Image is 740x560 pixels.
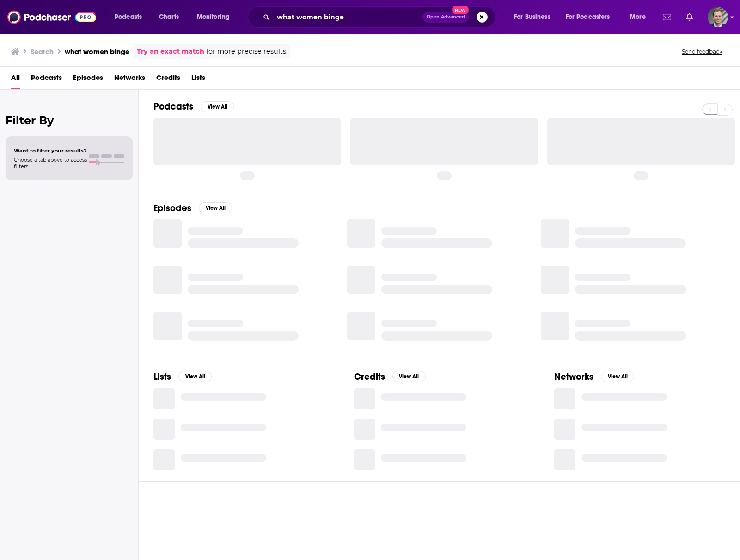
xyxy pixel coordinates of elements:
[153,371,171,383] h2: Lists
[153,202,191,214] h2: Episodes
[708,7,728,27] button: Show profile menu
[178,371,212,382] button: View All
[14,157,87,170] span: Choose a tab above to access filters.
[115,11,142,24] span: Podcasts
[159,11,179,24] span: Charts
[31,70,62,89] a: Podcasts
[422,12,469,23] button: Open AdvancedNew
[659,9,675,25] a: Show notifications dropdown
[427,15,465,19] span: Open Advanced
[452,6,469,14] span: New
[156,70,180,89] a: Credits
[566,11,610,24] span: For Podcasters
[191,70,205,89] a: Lists
[206,46,286,57] span: for more precise results
[624,10,657,24] button: open menu
[679,48,725,55] button: Send feedback
[392,371,426,382] button: View All
[197,11,230,24] span: Monitoring
[514,11,550,24] span: For Business
[508,10,562,24] button: open menu
[153,101,234,112] a: PodcastsView All
[708,7,728,27] span: Logged in as kwerderman
[7,8,96,26] img: Podchaser - Follow, Share and Rate Podcasts
[114,70,145,89] a: Networks
[554,371,634,383] a: NetworksView All
[153,10,184,24] a: Charts
[257,6,504,28] div: Search podcasts, credits, & more...
[73,70,103,89] a: Episodes
[65,47,129,56] h3: what women binge
[153,202,232,214] a: EpisodesView All
[108,10,154,24] button: open menu
[201,101,234,112] button: View All
[554,371,593,383] h2: Networks
[601,371,634,382] button: View All
[137,46,204,57] a: Try an exact match
[354,371,426,383] a: CreditsView All
[708,7,728,27] img: User Profile
[560,10,624,24] button: open menu
[630,11,646,24] span: More
[11,70,20,89] a: All
[199,202,232,213] button: View All
[273,10,422,24] input: Search podcasts, credits, & more...
[31,47,54,56] h3: Search
[6,114,133,127] h2: Filter By
[14,147,87,154] span: Want to filter your results?
[354,371,385,383] h2: Credits
[153,371,212,383] a: ListsView All
[190,10,242,24] button: open menu
[682,9,697,25] a: Show notifications dropdown
[153,101,193,112] h2: Podcasts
